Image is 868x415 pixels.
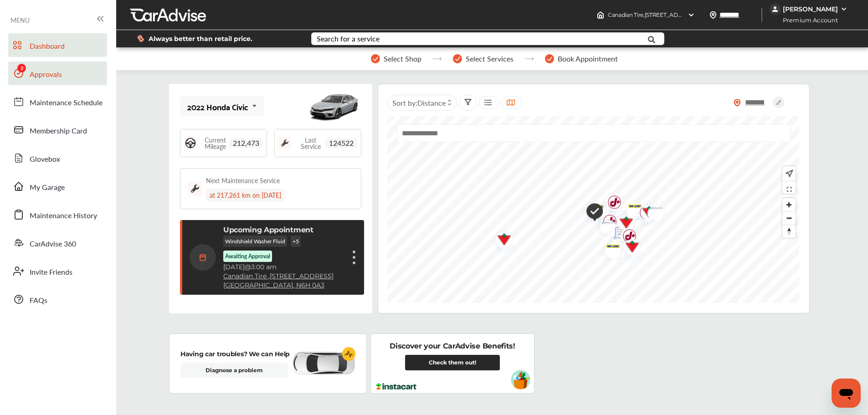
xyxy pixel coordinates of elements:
[782,212,796,225] span: Zoom out
[631,200,655,229] img: logo-jiffylube.png
[593,212,616,234] div: Map marker
[614,223,637,252] div: Map marker
[604,220,628,248] img: empty_shop_logo.394c5474.svg
[8,90,107,113] a: Maintenance Schedule
[392,97,446,108] span: Sort by :
[784,169,793,179] img: recenter.ce011a49.svg
[432,57,442,61] img: stepper-arrow.e24c07c6.svg
[307,86,361,127] img: mobile_15039_st0640_046.jpg
[278,137,291,149] img: maintenance_logo
[317,35,380,42] div: Search for a service
[489,227,512,254] div: Map marker
[10,16,30,24] span: MENU
[611,210,634,237] div: Map marker
[206,176,280,185] div: Next Maintenance Service
[620,198,642,220] div: Map marker
[593,215,616,233] div: Map marker
[595,209,619,237] img: logo-jiffylube.png
[599,190,623,218] img: logo-jiffylube.png
[201,137,229,149] span: Current Mileage
[761,8,762,22] img: header-divider.bc55588e.svg
[598,238,622,260] img: logo-mr-lube.png
[641,200,663,219] div: Map marker
[631,200,654,229] div: Map marker
[611,210,635,237] img: logo-canadian-tire.png
[223,282,324,289] a: [GEOGRAPHIC_DATA], N6H 0A3
[489,227,513,254] img: logo-canadian-tire.png
[558,55,618,63] span: Book Appointment
[782,211,796,225] button: Zoom out
[453,54,462,63] img: stepper-checkmark.b5569197.svg
[223,225,313,234] p: Upcoming Appointment
[617,234,641,261] img: logo-canadian-tire.png
[511,370,530,389] img: instacart-vehicle.0979a191.svg
[188,181,202,196] img: maintenance_logo
[30,266,72,278] span: Invite Friends
[8,146,107,170] a: Glovebox
[782,225,796,238] button: Reset bearing to north
[604,220,627,248] div: Map marker
[8,33,107,57] a: Dashboard
[390,341,515,351] p: Discover your CarAdvise Benefits!
[137,35,144,42] img: dollor_label_vector.a70140d1.svg
[149,36,252,42] span: Always better than retail price.
[8,118,107,142] a: Membership Card
[605,230,628,248] div: Map marker
[223,236,287,247] p: Windshield Washer Fluid
[840,5,847,13] img: WGsFRI8htEPBVLJbROoPRyZpYNWhNONpIPPETTm6eUC0GeLEiAAAAAElFTkSuQmCC
[782,198,796,211] button: Zoom in
[325,138,357,148] span: 124522
[387,116,799,303] canvas: Map
[598,238,621,260] div: Map marker
[466,55,514,63] span: Select Services
[30,41,65,52] span: Dashboard
[599,190,622,218] div: Map marker
[405,355,500,370] a: Check them out!
[688,11,695,19] img: header-down-arrow.9dd2ce7d.svg
[8,259,107,283] a: Invite Friends
[417,97,446,108] span: Distance
[593,215,617,233] img: GM+NFMP.png
[251,263,277,271] span: 3:00 am
[384,55,421,63] span: Select Shop
[184,137,197,149] img: steering_logo
[30,182,65,194] span: My Garage
[30,295,47,307] span: FAQs
[620,198,644,220] img: logo-mr-lube.png
[608,11,784,18] span: Canadian Tire , [STREET_ADDRESS] [GEOGRAPHIC_DATA] , N6H 0A3
[617,234,640,261] div: Map marker
[580,199,602,226] div: Map marker
[605,230,629,248] img: GM+NFMP.png
[709,11,717,19] img: location_vector.a44bc228.svg
[782,225,796,238] span: Reset bearing to north
[783,5,838,13] div: [PERSON_NAME]
[8,203,107,226] a: Maintenance History
[580,199,603,226] img: check-icon.521c8815.svg
[635,302,659,329] img: logo-canadian-tire.png
[8,231,107,255] a: CarAdvise 360
[8,174,107,198] a: My Garage
[291,236,301,247] p: + 5
[593,212,617,234] img: logo-mr-lube.png
[371,54,380,63] img: stepper-checkmark.b5569197.svg
[8,61,107,85] a: Approvals
[180,363,288,378] a: Diagnose a problem
[635,302,658,329] div: Map marker
[30,210,97,222] span: Maintenance History
[225,252,270,260] p: Awaiting Approval
[187,102,248,111] div: 2022 Honda Civic
[245,263,251,271] span: @
[770,4,781,15] img: jVpblrzwTbfkPYzPPzSLxeg0AAAAASUVORK5CYII=
[190,244,216,271] img: calendar-icon.35d1de04.svg
[30,69,62,81] span: Approvals
[292,351,355,376] img: diagnose-vehicle.c84bcb0a.svg
[206,189,285,201] div: at 217,261 km on [DATE]
[180,349,290,359] p: Having car troubles? We can Help
[634,200,657,227] div: Map marker
[30,125,87,137] span: Membership Card
[8,287,107,311] a: FAQs
[597,11,604,19] img: header-home-logo.8d720a4f.svg
[634,200,658,227] img: logo-canadian-tire.png
[30,154,60,165] span: Glovebox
